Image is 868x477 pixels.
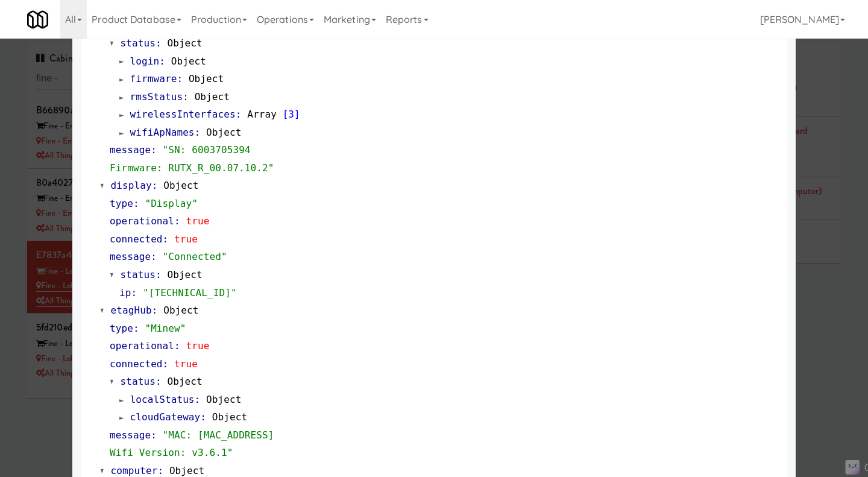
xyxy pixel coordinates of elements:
span: localStatus [130,394,195,405]
span: : [174,340,180,352]
span: Object [167,376,202,387]
span: Object [163,180,198,191]
span: true [186,340,210,352]
span: cloudGateway [130,411,201,423]
span: operational [110,215,174,227]
span: : [183,91,189,103]
span: : [152,180,158,191]
span: Object [212,411,247,423]
span: Object [163,305,198,316]
img: Micromart [27,9,48,30]
span: : [200,411,206,423]
span: : [159,55,165,67]
span: Object [167,37,202,49]
span: Object [171,55,206,67]
span: Array [247,109,277,120]
span: Object [206,394,241,405]
span: etagHub [111,305,152,316]
span: "[TECHNICAL_ID]" [143,287,237,299]
span: : [156,376,162,387]
span: operational [110,340,174,352]
span: ip [119,287,131,299]
span: message [110,144,151,156]
span: message [110,429,151,441]
span: : [151,429,157,441]
span: : [133,323,139,334]
span: type [110,323,133,334]
span: "Connected" [163,251,227,262]
span: status [121,376,156,387]
span: true [174,358,198,370]
span: "SN: 6003705394 Firmware: RUTX_R_00.07.10.2" [110,144,274,174]
span: firmware [130,73,177,84]
span: : [152,305,158,316]
span: connected [110,233,163,245]
span: Object [195,91,230,103]
span: Object [169,465,204,476]
span: true [174,233,198,245]
span: : [156,269,162,280]
span: Object [189,73,224,84]
span: : [157,465,163,476]
span: connected [110,358,163,370]
span: : [195,394,201,405]
span: "MAC: [MAC_ADDRESS] Wifi Version: v3.6.1" [110,429,274,459]
span: status [121,269,156,280]
span: login [130,55,160,67]
span: : [177,73,183,84]
span: Object [206,127,241,138]
span: "Display" [145,198,198,209]
span: : [133,198,139,209]
span: wirelessInterfaces [130,109,236,120]
span: status [121,37,156,49]
span: "Minew" [145,323,186,334]
span: Object [167,269,202,280]
span: : [163,233,169,245]
span: [ [283,109,289,120]
span: : [195,127,201,138]
span: type [110,198,133,209]
span: : [236,109,242,120]
span: wifiApNames [130,127,195,138]
span: : [174,215,180,227]
span: message [110,251,151,262]
span: : [151,144,157,156]
span: : [151,251,157,262]
span: 3 [288,109,294,120]
span: display [111,180,152,191]
span: : [131,287,137,299]
span: true [186,215,210,227]
span: rmsStatus [130,91,183,103]
span: : [156,37,162,49]
span: ] [294,109,300,120]
span: : [163,358,169,370]
span: computer [111,465,158,476]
